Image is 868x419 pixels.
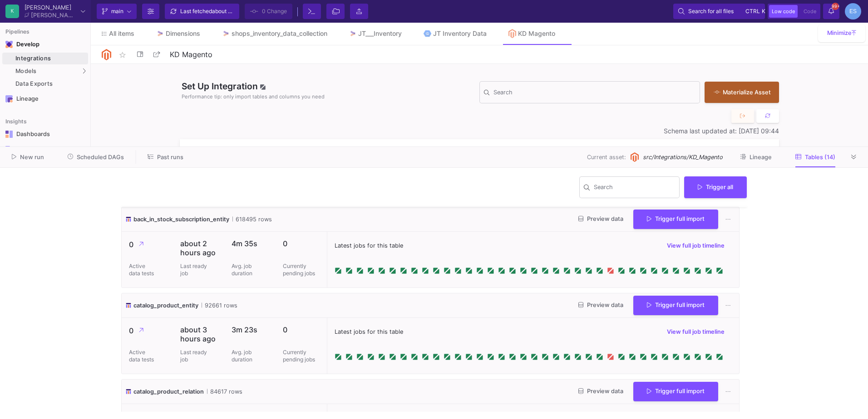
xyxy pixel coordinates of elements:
[673,4,765,19] button: Search for all filesctrlk
[745,6,760,17] span: ctrl
[804,8,816,15] span: Code
[202,301,237,310] span: 92661 rows
[125,301,132,310] img: icon
[578,388,623,395] span: Preview data
[358,30,402,37] div: JT___Inventory
[571,298,631,312] button: Preview data
[5,146,13,153] img: Navigation icon
[660,325,732,339] button: View full job timeline
[1,150,55,164] button: New run
[667,328,725,335] span: View full job timeline
[232,349,259,363] p: Avg. job duration
[633,209,718,229] button: Trigger full import
[16,131,75,138] div: Dashboards
[25,5,77,10] div: [PERSON_NAME]
[180,5,235,18] div: Last fetched
[750,154,772,161] span: Lineage
[15,55,86,62] div: Integrations
[97,4,137,19] button: main
[349,30,357,38] img: Tab icon
[5,41,13,48] img: Navigation icon
[16,95,75,102] div: Lineage
[182,93,325,101] span: Performance tip: only import tables and columns you need
[578,302,623,308] span: Preview data
[180,127,779,135] div: Schema last updated at: [DATE] 09:44
[102,49,111,60] img: Logo
[222,30,230,38] img: Tab icon
[77,154,124,161] span: Scheduled DAGs
[166,30,200,37] div: Dimensions
[129,349,156,363] p: Active data tests
[156,30,164,38] img: Tab icon
[493,90,695,97] input: Search for Tables, Columns, etc.
[283,325,320,334] p: 0
[842,3,861,19] button: ES
[647,302,705,308] span: Trigger full import
[743,6,760,17] button: ctrlk
[5,131,13,138] img: Navigation icon
[232,263,259,277] p: Avg. job duration
[633,296,718,315] button: Trigger full import
[5,5,19,18] div: K
[180,263,207,277] p: Last ready job
[2,92,88,106] a: Navigation iconLineage
[2,78,88,90] a: Data Exports
[630,152,639,162] img: Magento via MySQL Amazon RDS
[125,215,132,224] img: icon
[16,41,30,48] div: Develop
[16,146,75,153] div: Widgets
[180,239,217,257] p: about 2 hours ago
[5,95,13,102] img: Navigation icon
[647,215,705,222] span: Trigger full import
[823,4,839,19] button: 99+
[283,239,320,248] p: 0
[578,215,623,222] span: Preview data
[424,30,431,38] img: Tab icon
[587,153,626,161] span: Current asset:
[508,29,516,38] img: Tab icon
[180,80,479,105] div: Set Up Integration
[232,239,268,248] p: 4m 35s
[633,382,718,401] button: Trigger full import
[129,325,166,336] p: 0
[137,150,194,164] button: Past runs
[20,154,44,161] span: New run
[698,184,733,190] span: Trigger all
[31,12,77,18] div: [PERSON_NAME]
[801,5,819,18] button: Code
[133,215,229,224] span: back_in_stock_subscription_entity
[845,3,861,19] div: ES
[180,349,207,363] p: Last ready job
[832,3,839,10] span: 99+
[643,153,723,161] span: src/Integrations/KD_Magento
[518,30,555,37] div: KD Magento
[111,5,123,18] span: main
[335,241,403,250] span: Latest jobs for this table
[769,5,798,18] button: Low code
[688,5,734,18] span: Search for all files
[125,387,132,396] img: icon
[15,68,37,75] span: Models
[772,8,795,15] span: Low code
[784,150,846,164] button: Tables (14)
[207,387,242,396] span: 84617 rows
[212,8,261,15] span: about 24 hours ago
[232,30,327,37] div: shops_inventory_data_collection
[133,387,204,396] span: catalog_product_relation
[232,215,272,224] span: 618495 rows
[433,30,487,37] div: JT Inventory Data
[283,349,320,363] p: Currently pending jobs
[2,37,88,52] mat-expansion-panel-header: Navigation iconDevelop
[805,154,835,161] span: Tables (14)
[232,325,268,334] p: 3m 23s
[129,239,166,250] p: 0
[762,6,765,17] span: k
[157,154,183,161] span: Past runs
[283,263,320,277] p: Currently pending jobs
[705,82,779,103] button: Materialize Asset
[133,301,198,310] span: catalog_product_entity
[15,80,86,88] div: Data Exports
[129,263,156,277] p: Active data tests
[117,49,128,60] mat-icon: star_border
[109,30,134,37] span: All items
